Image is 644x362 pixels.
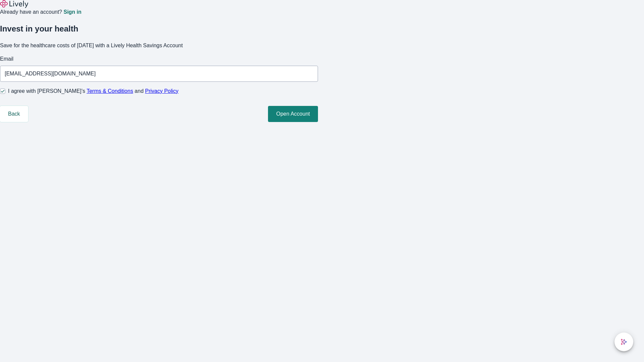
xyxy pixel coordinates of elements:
span: I agree with [PERSON_NAME]’s and [8,87,178,95]
a: Terms & Conditions [87,88,133,94]
a: Sign in [63,9,81,15]
a: Privacy Policy [145,88,179,94]
button: chat [614,333,633,351]
button: Open Account [268,106,318,122]
svg: Lively AI Assistant [621,339,627,345]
